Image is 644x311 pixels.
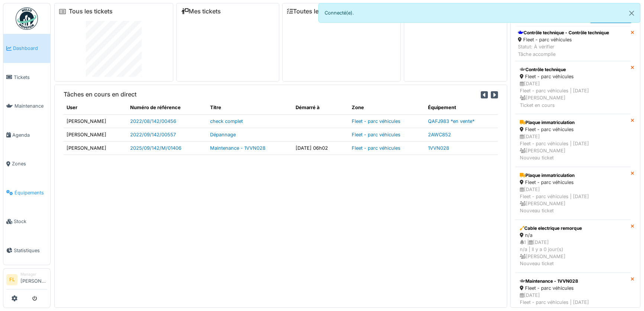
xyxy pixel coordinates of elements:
div: Plaque immatriculation [520,172,626,179]
div: Fleet - parc véhicules [520,179,626,186]
div: Manager [20,272,47,277]
h6: Tâches en cours en direct [64,91,136,98]
a: Fleet - parc véhicules [352,132,400,137]
div: Fleet - parc véhicules [520,126,626,133]
span: Stock [14,218,47,225]
a: Dashboard [3,34,50,63]
div: 1 | [DATE] n/a | Il y a 0 jour(s) [PERSON_NAME] Nouveau ticket [520,239,626,267]
div: [DATE] Fleet - parc véhicules | [DATE] [PERSON_NAME] Ticket en cours [520,80,626,109]
div: Contrôle technique - Contrôle technique [518,29,609,36]
a: 2022/09/142/00557 [130,132,176,137]
span: Statistiques [14,247,47,254]
a: Toutes les tâches [287,8,342,15]
div: Statut: À vérifier Tâche accomplie [518,43,609,57]
a: Fleet - parc véhicules [352,145,400,151]
a: 2025/09/142/M/01406 [130,145,181,151]
a: Tous les tickets [69,8,113,15]
a: 2AWC852 [428,132,451,137]
a: Maintenance - 1VVN028 [210,145,265,151]
a: Statistiques [3,236,50,265]
a: Contrôle technique - Contrôle technique Fleet - parc véhicules Statut: À vérifierTâche accomplie [515,26,631,61]
a: Plaque immatriculation Fleet - parc véhicules [DATE]Fleet - parc véhicules | [DATE] [PERSON_NAME]... [515,167,631,220]
a: Tickets [3,63,50,92]
a: Zones [3,149,50,178]
span: Maintenance [15,102,47,110]
div: Fleet - parc véhicules [520,73,626,80]
span: Agenda [12,131,47,139]
a: Cable electrique remorque n/a 1 |[DATE]n/a | Il y a 0 jour(s) [PERSON_NAME]Nouveau ticket [515,220,631,273]
span: Équipements [15,189,47,196]
td: [PERSON_NAME] [64,114,127,128]
div: n/a [520,232,626,239]
a: Stock [3,207,50,236]
a: QAFJ983 *en vente* [428,118,474,124]
img: Badge_color-CXgf-gQk.svg [16,7,38,30]
div: Fleet - parc véhicules [520,285,626,292]
span: Tickets [14,74,47,81]
li: [PERSON_NAME] [20,272,47,288]
td: [PERSON_NAME] [64,141,127,155]
a: Plaque immatriculation Fleet - parc véhicules [DATE]Fleet - parc véhicules | [DATE] [PERSON_NAME]... [515,114,631,167]
div: [DATE] Fleet - parc véhicules | [DATE] [PERSON_NAME] Nouveau ticket [520,186,626,215]
div: Contrôle technique [520,66,626,73]
th: Démarré à [293,101,349,114]
a: 2022/08/142/00456 [130,118,176,124]
td: [DATE] 06h02 [293,141,349,155]
li: FL [6,274,17,285]
th: Numéro de référence [127,101,207,114]
a: Agenda [3,121,50,150]
button: Close [623,3,640,23]
a: FL Manager[PERSON_NAME] [6,272,47,289]
div: Fleet - parc véhicules [518,36,609,43]
div: Maintenance - 1VVN028 [520,278,626,285]
a: Équipements [3,178,50,207]
a: check complet [210,118,243,124]
td: [PERSON_NAME] [64,128,127,141]
a: Contrôle technique Fleet - parc véhicules [DATE]Fleet - parc véhicules | [DATE] [PERSON_NAME]Tick... [515,61,631,114]
a: Maintenance [3,92,50,121]
div: Connecté(e). [318,3,640,23]
a: Fleet - parc véhicules [352,118,400,124]
a: 1VVN028 [428,145,449,151]
span: translation missing: fr.shared.user [67,105,77,110]
div: [DATE] Fleet - parc véhicules | [DATE] [PERSON_NAME] Nouveau ticket [520,133,626,162]
th: Titre [207,101,293,114]
a: Dépannage [210,132,236,137]
div: Plaque immatriculation [520,119,626,126]
th: Zone [349,101,425,114]
span: Dashboard [13,45,47,52]
th: Équipement [425,101,498,114]
div: Cable electrique remorque [520,225,626,232]
a: Mes tickets [181,8,221,15]
span: Zones [12,160,47,167]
